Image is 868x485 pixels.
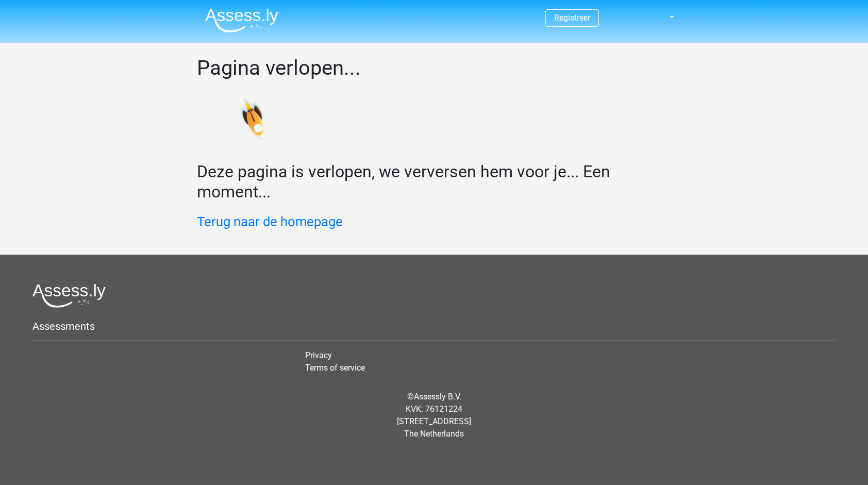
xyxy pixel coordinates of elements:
img: Assessly [205,8,278,32]
h5: Assessments [32,320,836,332]
img: spaceship-tilt.54adf63d3263.svg [179,77,278,170]
a: Assessly B.V. [414,392,461,402]
h2: Deze pagina is verlopen, we verversen hem voor je... Een moment... [197,162,671,202]
img: Assessly logo [32,283,106,308]
h1: Pagina verlopen... [197,56,671,80]
a: Registreer [554,13,590,23]
a: Terms of service [305,363,365,373]
a: Terug naar de homepage [197,214,343,229]
div: © KVK: 76121224 [STREET_ADDRESS] The Netherlands [25,382,843,448]
a: Privacy [305,350,332,360]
